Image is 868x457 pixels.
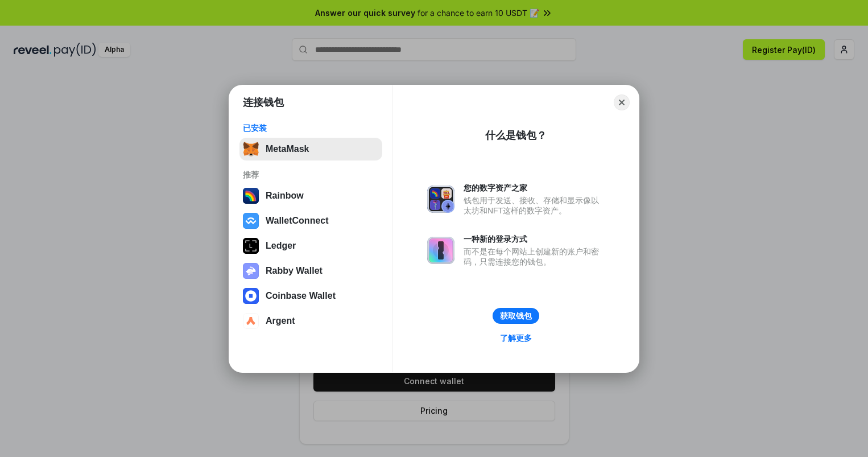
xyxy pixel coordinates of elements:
div: WalletConnect [266,216,329,226]
button: 获取钱包 [493,308,539,324]
button: Coinbase Wallet [239,285,382,307]
button: Rabby Wallet [239,260,382,282]
div: 什么是钱包？ [485,129,547,142]
div: 已安装 [243,123,379,133]
div: 而不是在每个网站上创建新的账户和密码，只需连接您的钱包。 [464,246,605,267]
div: Coinbase Wallet [266,291,336,301]
img: svg+xml,%3Csvg%20xmlns%3D%22http%3A%2F%2Fwww.w3.org%2F2000%2Fsvg%22%20fill%3D%22none%22%20viewBox... [427,237,454,264]
img: svg+xml,%3Csvg%20width%3D%22120%22%20height%3D%22120%22%20viewBox%3D%220%200%20120%20120%22%20fil... [243,188,259,204]
div: 了解更多 [500,333,532,343]
button: Ledger [239,234,382,257]
button: WalletConnect [239,209,382,232]
div: 获取钱包 [500,311,532,321]
div: MetaMask [266,144,309,154]
button: MetaMask [239,138,382,160]
img: svg+xml,%3Csvg%20width%3D%2228%22%20height%3D%2228%22%20viewBox%3D%220%200%2028%2028%22%20fill%3D... [243,288,259,304]
div: Rabby Wallet [266,266,323,276]
button: Argent [239,310,382,332]
button: Rainbow [239,184,382,207]
div: Rainbow [266,191,304,201]
img: svg+xml,%3Csvg%20width%3D%2228%22%20height%3D%2228%22%20viewBox%3D%220%200%2028%2028%22%20fill%3D... [243,313,259,329]
div: 钱包用于发送、接收、存储和显示像以太坊和NFT这样的数字资产。 [464,195,605,216]
img: svg+xml,%3Csvg%20width%3D%2228%22%20height%3D%2228%22%20viewBox%3D%220%200%2028%2028%22%20fill%3D... [243,213,259,229]
div: 您的数字资产之家 [464,183,605,193]
div: 一种新的登录方式 [464,234,605,244]
h1: 连接钱包 [243,96,284,109]
a: 了解更多 [493,331,539,345]
div: Argent [266,316,295,326]
img: svg+xml,%3Csvg%20xmlns%3D%22http%3A%2F%2Fwww.w3.org%2F2000%2Fsvg%22%20fill%3D%22none%22%20viewBox... [243,263,259,279]
img: svg+xml,%3Csvg%20xmlns%3D%22http%3A%2F%2Fwww.w3.org%2F2000%2Fsvg%22%20width%3D%2228%22%20height%3... [243,238,259,254]
div: Ledger [266,241,296,251]
img: svg+xml,%3Csvg%20xmlns%3D%22http%3A%2F%2Fwww.w3.org%2F2000%2Fsvg%22%20fill%3D%22none%22%20viewBox... [427,186,454,213]
div: 推荐 [243,170,379,180]
img: svg+xml,%3Csvg%20fill%3D%22none%22%20height%3D%2233%22%20viewBox%3D%220%200%2035%2033%22%20width%... [243,141,259,157]
button: Close [614,94,630,110]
